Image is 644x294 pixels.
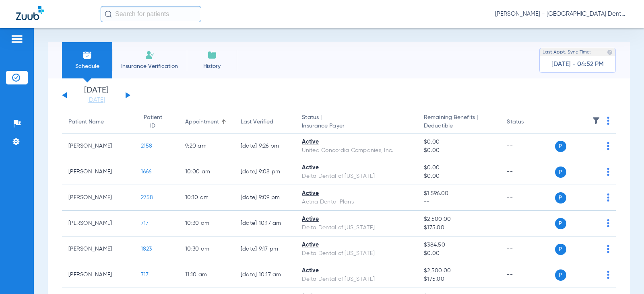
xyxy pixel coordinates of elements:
[141,195,153,200] span: 2758
[607,193,609,201] img: group-dot-blue.svg
[500,134,555,159] td: --
[68,62,106,70] span: Schedule
[555,269,566,281] span: P
[141,272,149,278] span: 717
[555,167,566,178] span: P
[101,6,201,22] input: Search for patients
[555,141,566,152] span: P
[62,185,134,211] td: [PERSON_NAME]
[234,262,295,288] td: [DATE] 10:17 AM
[424,172,494,181] span: $0.00
[302,241,411,249] div: Active
[241,118,273,126] div: Last Verified
[500,159,555,185] td: --
[234,159,295,185] td: [DATE] 9:08 PM
[500,185,555,211] td: --
[302,275,411,284] div: Delta Dental of [US_STATE]
[241,118,289,126] div: Last Verified
[141,143,153,149] span: 2158
[62,262,134,288] td: [PERSON_NAME]
[179,134,234,159] td: 9:20 AM
[424,275,494,284] span: $175.00
[302,189,411,198] div: Active
[72,86,120,104] li: [DATE]
[500,262,555,288] td: --
[145,50,155,60] img: Manual Insurance Verification
[179,236,234,262] td: 10:30 AM
[302,198,411,206] div: Aetna Dental Plans
[302,215,411,224] div: Active
[592,117,600,125] img: filter.svg
[302,249,411,258] div: Delta Dental of [US_STATE]
[234,211,295,236] td: [DATE] 10:17 AM
[424,224,494,232] span: $175.00
[607,271,609,279] img: group-dot-blue.svg
[68,118,104,126] div: Patient Name
[141,113,173,130] div: Patient ID
[295,111,417,134] th: Status |
[417,111,500,134] th: Remaining Benefits |
[302,224,411,232] div: Delta Dental of [US_STATE]
[302,146,411,155] div: United Concordia Companies, Inc.
[234,236,295,262] td: [DATE] 9:17 PM
[68,118,128,126] div: Patient Name
[179,262,234,288] td: 11:10 AM
[555,192,566,204] span: P
[234,185,295,211] td: [DATE] 9:09 PM
[555,244,566,255] span: P
[185,118,228,126] div: Appointment
[543,48,591,56] span: Last Appt. Sync Time:
[83,50,92,60] img: Schedule
[179,211,234,236] td: 10:30 AM
[234,134,295,159] td: [DATE] 9:26 PM
[424,146,494,155] span: $0.00
[495,10,628,18] span: [PERSON_NAME] - [GEOGRAPHIC_DATA] Dental Care
[424,249,494,258] span: $0.00
[10,34,23,44] img: hamburger-icon
[302,122,411,130] span: Insurance Payer
[118,62,181,70] span: Insurance Verification
[302,267,411,275] div: Active
[500,211,555,236] td: --
[424,215,494,224] span: $2,500.00
[424,122,494,130] span: Deductible
[141,246,152,252] span: 1823
[555,218,566,229] span: P
[141,220,149,226] span: 717
[141,169,152,175] span: 1666
[424,267,494,275] span: $2,500.00
[62,211,134,236] td: [PERSON_NAME]
[607,168,609,176] img: group-dot-blue.svg
[424,241,494,249] span: $384.50
[179,159,234,185] td: 10:00 AM
[607,142,609,150] img: group-dot-blue.svg
[500,236,555,262] td: --
[185,118,219,126] div: Appointment
[607,49,613,55] img: last sync help info
[607,245,609,253] img: group-dot-blue.svg
[193,62,231,70] span: History
[551,60,604,68] span: [DATE] - 04:52 PM
[302,164,411,172] div: Active
[607,219,609,227] img: group-dot-blue.svg
[302,138,411,146] div: Active
[424,138,494,146] span: $0.00
[179,185,234,211] td: 10:10 AM
[105,10,112,18] img: Search Icon
[207,50,217,60] img: History
[62,236,134,262] td: [PERSON_NAME]
[424,189,494,198] span: $1,596.00
[62,159,134,185] td: [PERSON_NAME]
[424,164,494,172] span: $0.00
[141,113,165,130] div: Patient ID
[500,111,555,134] th: Status
[424,198,494,206] span: --
[607,117,609,125] img: group-dot-blue.svg
[16,6,44,20] img: Zuub Logo
[72,96,120,104] a: [DATE]
[302,172,411,181] div: Delta Dental of [US_STATE]
[62,134,134,159] td: [PERSON_NAME]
